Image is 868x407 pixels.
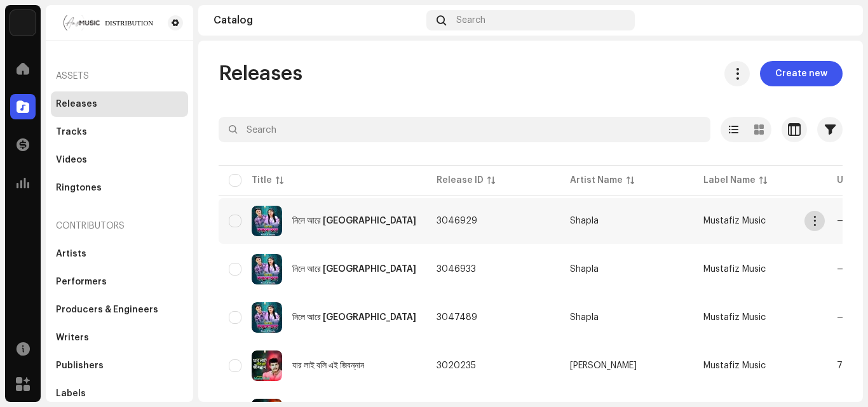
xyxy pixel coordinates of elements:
div: Ringtones [56,183,102,193]
img: bb356b9b-6e90-403f-adc8-c282c7c2e227 [10,10,36,36]
span: 3047489 [437,313,477,322]
re-m-nav-item: Releases [51,91,188,117]
span: Mustafiz Music [703,217,766,225]
span: Shapla [570,217,683,225]
span: 3046933 [437,265,476,274]
div: Shapla [570,313,599,322]
re-m-nav-item: Tracks [51,119,188,145]
div: Labels [56,389,86,399]
span: Releases [219,61,302,86]
re-m-nav-item: Publishers [51,353,188,378]
re-a-nav-header: Contributors [51,211,188,241]
img: 540bb63e-8f0b-43fa-a6d1-fcd0ee0b6dc4 [252,350,282,381]
div: Tracks [56,127,87,137]
span: Mustafiz Music [703,313,766,322]
span: Shapla [570,313,683,322]
div: Title [252,174,272,187]
span: 3020235 [437,361,476,370]
div: Label Name [703,174,756,187]
div: Artist Name [570,174,623,187]
re-m-nav-item: Performers [51,269,188,295]
span: Search [456,15,485,25]
span: Mustafiz Music [703,361,766,370]
div: Performers [56,277,107,287]
div: Writers [56,333,89,343]
div: Videos [56,155,87,165]
div: Artists [56,249,86,259]
div: Shapla [570,217,599,225]
button: Create new [760,61,843,86]
div: নিলে আরে কক্সবাজার [292,313,416,322]
span: — [837,313,845,322]
input: Search [219,117,710,142]
span: Mustafiz Music [703,265,766,274]
div: Producers & Engineers [56,305,158,315]
re-a-nav-header: Assets [51,61,188,91]
re-m-nav-item: Videos [51,147,188,173]
img: e6ab69c9-e3e3-4855-adea-77cbe5fe7907 [252,206,282,236]
div: নিলে আরে কক্সবাজার [292,217,416,225]
span: 3046929 [437,217,477,225]
div: [PERSON_NAME] [570,361,637,370]
span: — [837,265,845,274]
re-m-nav-item: Producers & Engineers [51,297,188,323]
div: Catalog [214,15,421,25]
span: Jahangir Azad [570,361,683,370]
re-m-nav-item: Writers [51,325,188,350]
img: a077dcaa-7d6e-457a-9477-1dc4457363bf [56,15,163,30]
div: Shapla [570,265,599,274]
re-m-nav-item: Ringtones [51,175,188,201]
span: Shapla [570,265,683,274]
img: cbd146b1-a86c-4f06-9037-e0032081818d [252,254,282,284]
span: — [837,217,845,225]
div: Publishers [56,361,104,371]
div: নিলে আরে কক্সবাজার [292,265,416,274]
re-m-nav-item: Labels [51,381,188,406]
div: Release ID [437,174,484,187]
re-m-nav-item: Artists [51,241,188,267]
span: Create new [775,61,827,86]
img: 160b7bf1-c94f-4599-b836-9d9869a1968c [252,302,282,333]
div: Releases [56,99,97,109]
img: c1423b3d-6ebf-4b6c-a5b6-ef04f0de1f57 [827,10,848,30]
div: যার লাই বলি এই জিবন্নান [292,361,364,370]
